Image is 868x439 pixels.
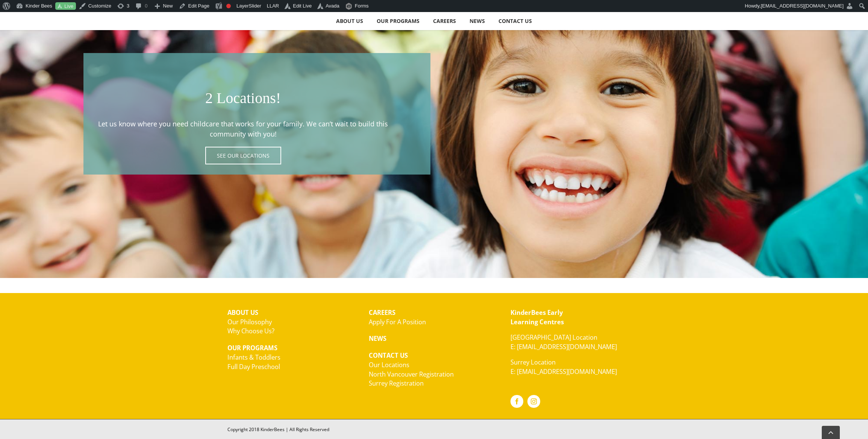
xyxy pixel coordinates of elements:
[510,367,617,376] a: E: [EMAIL_ADDRESS][DOMAIN_NAME]
[510,308,564,326] strong: KinderBees Early Learning Centres
[510,395,523,408] a: Facebook
[227,317,272,326] a: Our Philosophy
[510,358,641,377] p: Surrey Location
[11,12,857,30] nav: Main Menu
[227,343,277,352] strong: OUR PROGRAMS
[227,353,280,362] a: Infants & Toddlers
[227,327,274,335] a: Why Choose Us?
[227,362,280,371] a: Full Day Preschool
[336,18,363,24] span: ABOUT US
[433,18,456,24] span: CAREERS
[55,2,76,10] a: Live
[510,333,641,352] p: [GEOGRAPHIC_DATA] Location
[369,308,395,317] strong: CAREERS
[761,3,844,9] span: [EMAIL_ADDRESS][DOMAIN_NAME]
[527,395,540,408] a: Instagram
[226,4,231,8] div: Focus keyphrase not set
[463,14,492,29] a: NEWS
[227,308,258,317] strong: ABOUT US
[369,360,409,369] a: Our Locations
[369,317,426,326] a: Apply For A Position
[369,334,386,343] strong: NEWS
[492,14,539,29] a: CONTACT US
[510,342,617,351] a: E: [EMAIL_ADDRESS][DOMAIN_NAME]
[510,308,564,326] a: KinderBees EarlyLearning Centres
[498,18,532,24] span: CONTACT US
[377,18,420,24] span: OUR PROGRAMS
[369,351,408,360] strong: CONTACT US
[470,18,485,24] span: NEWS
[227,426,641,433] div: Copyright 2018 KinderBees | All Rights Reserved
[369,379,424,387] a: Surrey Registration
[369,370,454,378] a: North Vancouver Registration
[370,14,426,29] a: OUR PROGRAMS
[427,14,463,29] a: CAREERS
[330,14,370,29] a: ABOUT US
